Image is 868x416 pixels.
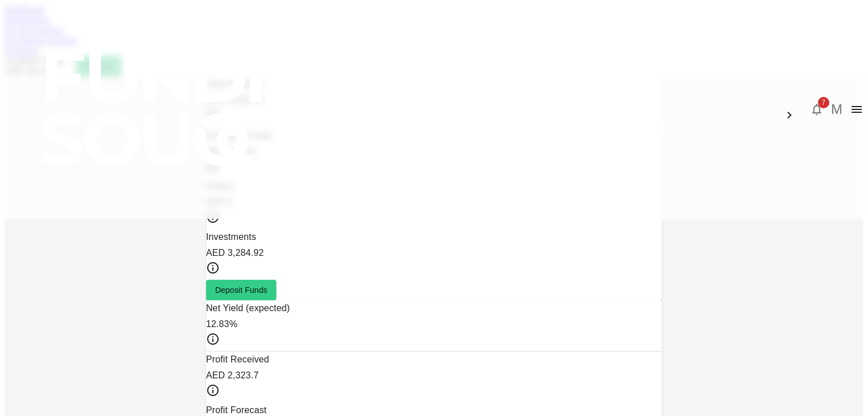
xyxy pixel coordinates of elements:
[206,316,662,332] div: 12.83%
[818,97,829,108] span: 7
[828,101,845,118] button: M
[782,97,805,106] span: العربية
[206,405,267,415] span: Profit Forecast
[206,368,662,384] div: AED 2,323.7
[206,245,662,261] div: AED 3,284.92
[206,280,277,300] button: Deposit Funds
[805,98,828,121] button: 7
[206,354,269,364] span: Profit Received
[206,303,290,313] span: Net Yield (expected)
[206,232,256,242] span: Investments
